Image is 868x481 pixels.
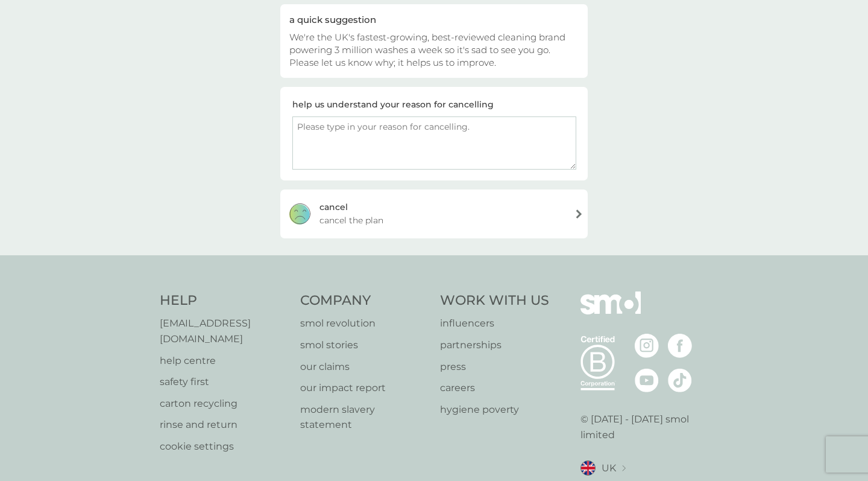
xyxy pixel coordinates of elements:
a: hygiene poverty [440,402,549,418]
h4: Company [300,291,429,310]
a: smol revolution [300,316,429,331]
img: select a new location [622,465,626,472]
a: rinse and return [160,417,288,433]
div: a quick suggestion [289,13,579,26]
img: visit the smol Instagram page [635,334,659,358]
h4: Help [160,291,288,310]
a: modern slavery statement [300,402,429,433]
a: carton recycling [160,396,288,412]
span: UK [602,460,616,476]
img: UK flag [580,460,596,476]
a: press [440,359,549,375]
a: careers [440,380,549,396]
img: visit the smol Tiktok page [668,368,692,392]
a: cookie settings [160,439,288,454]
h4: Work With Us [440,291,549,310]
a: smol stories [300,337,429,353]
span: We're the UK's fastest-growing, best-reviewed cleaning brand powering 3 million washes a week so ... [289,31,565,68]
img: visit the smol Facebook page [668,334,692,358]
a: our impact report [300,380,429,396]
div: help us understand your reason for cancelling [292,98,494,111]
a: [EMAIL_ADDRESS][DOMAIN_NAME] [160,316,288,346]
div: cancel [319,200,348,214]
img: visit the smol Youtube page [635,368,659,392]
a: influencers [440,316,549,331]
p: © [DATE] - [DATE] smol limited [580,412,709,442]
img: smol [580,291,641,333]
a: our claims [300,359,429,375]
a: safety first [160,374,288,390]
a: help centre [160,353,288,369]
a: partnerships [440,337,549,353]
span: cancel the plan [319,214,383,227]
